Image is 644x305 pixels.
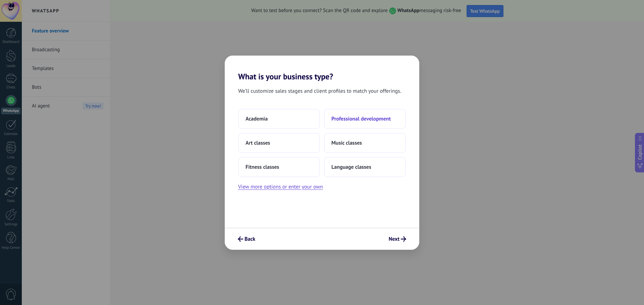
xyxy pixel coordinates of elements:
button: Next [386,233,409,245]
span: Back [245,237,255,241]
button: Fitness classes [238,157,320,177]
span: Language classes [331,164,371,170]
h2: What is your business type? [225,56,419,81]
span: Professional development [331,116,391,122]
button: Music classes [324,133,406,153]
span: Fitness classes [246,164,279,170]
span: We’ll customize sales stages and client profiles to match your offerings. [238,87,401,95]
button: Art classes [238,133,320,153]
button: View more options or enter your own [238,182,323,191]
button: Back [235,233,258,245]
span: Next [389,237,399,241]
button: Professional development [324,109,406,129]
span: Academia [246,116,268,122]
button: Language classes [324,157,406,177]
button: Academia [238,109,320,129]
span: Art classes [246,140,270,146]
span: Music classes [331,140,362,146]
